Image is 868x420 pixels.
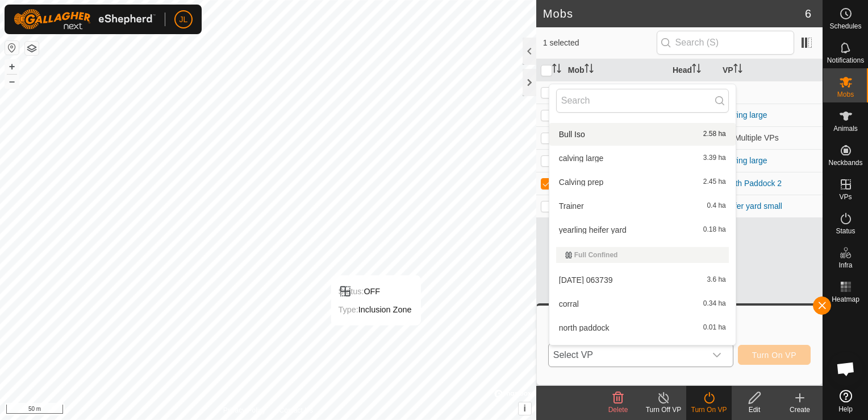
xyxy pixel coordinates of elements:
span: Help [838,406,853,413]
div: OFF [339,285,412,298]
button: + [5,60,19,73]
div: dropdown trigger [706,344,728,367]
a: Contact Us [279,405,313,415]
span: Turn On VP [752,351,796,360]
li: Bull Iso [549,123,736,146]
li: Calving prep [549,171,736,193]
span: Heatmap [832,296,859,303]
button: i [519,402,531,415]
a: Help [823,385,868,417]
div: Inclusion Zone [339,303,412,316]
li: Trainer [549,195,736,217]
th: VP [718,59,823,81]
td: - [718,81,823,104]
span: 0.34 ha [703,300,726,308]
button: Turn On VP [738,345,811,365]
h2: Mobs [543,7,805,20]
p-sorticon: Activate to sort [733,65,742,75]
span: 1 selected [543,37,657,49]
p-sorticon: Activate to sort [552,65,561,75]
a: calving large [723,156,767,165]
li: north paddock [549,316,736,339]
span: Status [836,228,855,234]
span: Calving prep [559,178,604,186]
span: corral [559,300,579,308]
p-sorticon: Activate to sort [692,65,701,75]
span: Select VP [549,344,706,367]
p-sorticon: Activate to sort [585,65,594,75]
span: 6 [805,5,811,22]
li: corral [549,293,736,315]
span: Mobs [837,91,854,98]
input: Search (S) [657,31,794,55]
span: 2.45 ha [703,178,726,186]
label: Type: [339,305,358,314]
button: Map Layers [25,42,39,55]
span: 3.39 ha [703,154,726,162]
div: Turn On VP [686,405,732,415]
a: Privacy Policy [223,405,266,415]
button: Reset Map [5,41,19,55]
span: Notifications [827,57,864,64]
li: calving large [549,147,736,170]
li: yearling heifer yard [549,219,736,241]
span: [DATE] 063739 [559,276,613,284]
span: Schedules [829,23,861,30]
button: – [5,75,19,88]
span: i [524,403,526,413]
span: Infra [838,262,852,269]
span: 0.01 ha [703,324,726,332]
span: Trainer [559,202,584,210]
span: Delete [608,406,628,414]
span: Multiple VPs [723,133,779,142]
span: 0.18 ha [703,226,726,234]
div: Full Confined [565,252,720,258]
div: Create [777,405,823,415]
li: North Paddock 2 [549,340,736,363]
th: Head [668,59,718,81]
div: Turn Off VP [641,405,686,415]
th: Mob [564,59,668,81]
a: calving large [723,110,767,120]
a: North Paddock 2 [723,179,782,188]
span: Bull Iso [559,130,585,138]
span: 2.58 ha [703,130,726,138]
a: Heifer yard small [723,201,782,211]
span: 3.6 ha [707,276,725,284]
li: 2025-08-04 063739 [549,269,736,291]
span: Neckbands [828,159,862,166]
div: Open chat [829,352,863,386]
input: Search [556,89,729,113]
span: yearling heifer yard [559,226,627,234]
span: Animals [833,125,858,132]
span: calving large [559,154,604,162]
span: VPs [839,193,852,200]
img: Gallagher Logo [14,9,156,30]
span: 0.4 ha [707,202,725,210]
div: Edit [732,405,777,415]
span: JL [180,14,188,26]
span: north paddock [559,324,610,332]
